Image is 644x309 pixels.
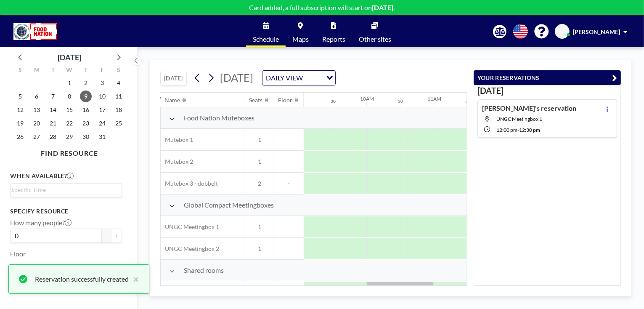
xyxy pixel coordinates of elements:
div: T [45,65,61,76]
span: 1 [245,158,274,165]
a: Maps [286,16,315,47]
div: Search for option [11,184,122,196]
span: 12:30 PM [519,127,540,133]
input: Search for option [305,72,321,83]
a: Schedule [246,16,286,47]
h4: FIND RESOURCE [10,146,129,157]
div: M [29,65,45,76]
span: Sunday, October 26, 2025 [14,131,26,143]
label: How many people? [10,218,72,227]
span: 1 [245,136,274,144]
div: S [12,65,29,76]
span: Reports [322,36,345,43]
span: Shared rooms [184,266,224,274]
span: Tuesday, October 28, 2025 [47,131,59,143]
span: Wednesday, October 15, 2025 [64,104,75,116]
span: Thursday, October 9, 2025 [80,91,92,102]
span: - [274,223,304,231]
span: Friday, October 10, 2025 [96,91,108,102]
div: W [61,65,78,76]
span: EA [559,28,566,35]
div: S [110,65,127,76]
span: 1 [245,223,274,231]
span: Wednesday, October 29, 2025 [64,131,75,143]
span: Sunday, October 5, 2025 [14,91,26,102]
div: Reservation successfully created [35,274,129,284]
button: [DATE] [160,71,187,85]
span: Friday, October 3, 2025 [96,77,108,89]
div: Name [165,96,180,104]
span: - [517,127,519,133]
button: YOUR RESERVATIONS [474,70,621,85]
div: Seats [249,96,263,104]
span: Other sites [359,36,391,43]
span: Friday, October 24, 2025 [96,117,108,129]
span: Mutebox 3 - dobbelt [161,180,218,187]
div: T [77,65,94,76]
h3: Specify resource [10,208,122,215]
span: Food Nation Muteboxes [184,114,254,122]
span: Saturday, October 25, 2025 [113,117,125,129]
span: Wednesday, October 1, 2025 [64,77,75,89]
span: Monday, October 27, 2025 [31,131,42,143]
span: Global Compact Meetingboxes [184,201,274,209]
span: Monday, October 6, 2025 [31,91,42,102]
span: - [274,180,304,187]
span: Monday, October 20, 2025 [31,117,42,129]
span: 12:00 PM [496,127,517,133]
input: Search for option [11,185,117,194]
span: Friday, October 31, 2025 [96,131,108,143]
span: Tuesday, October 21, 2025 [47,117,59,129]
span: Thursday, October 23, 2025 [80,117,92,129]
div: [DATE] [58,51,81,63]
span: [PERSON_NAME] [573,28,620,35]
span: Monday, October 13, 2025 [31,104,42,116]
span: Mutebox 1 [161,136,193,144]
div: Search for option [262,71,335,85]
span: Tuesday, October 7, 2025 [47,91,59,102]
div: 30 [398,99,403,104]
span: [DATE] [220,71,253,84]
span: Saturday, October 4, 2025 [113,77,125,89]
span: - [274,136,304,144]
div: F [94,65,110,76]
button: - [102,229,112,243]
h3: [DATE] [477,85,617,96]
span: 1 [245,245,274,253]
span: 2 [245,180,274,187]
span: - [274,245,304,253]
div: Floor [278,96,293,104]
span: Thursday, October 16, 2025 [80,104,92,116]
span: Thursday, October 2, 2025 [80,77,92,89]
span: UNGC Meetingbox 1 [161,223,219,231]
button: close [129,274,139,284]
a: Other sites [352,16,398,47]
span: Thursday, October 30, 2025 [80,131,92,143]
span: UNGC Meetingbox 2 [161,245,219,253]
b: [DATE] [372,3,394,11]
div: 10AM [360,96,374,102]
span: DAILY VIEW [264,72,305,83]
span: Saturday, October 11, 2025 [113,91,125,102]
span: UNGC Meetingbox 1 [496,116,542,122]
span: Wednesday, October 8, 2025 [64,91,75,102]
div: 11AM [427,96,441,102]
h4: [PERSON_NAME]'s reservation [482,104,576,112]
button: + [112,229,122,243]
span: - [274,158,304,165]
span: Maps [292,36,309,43]
label: Floor [10,250,26,258]
div: 30 [465,99,470,104]
span: Mutebox 2 [161,158,193,165]
a: Reports [315,16,352,47]
span: Sunday, October 19, 2025 [14,117,26,129]
span: Wednesday, October 22, 2025 [64,117,75,129]
span: Tuesday, October 14, 2025 [47,104,59,116]
span: Friday, October 17, 2025 [96,104,108,116]
img: organization-logo [13,23,57,40]
div: 30 [331,99,336,104]
span: Sunday, October 12, 2025 [14,104,26,116]
span: Saturday, October 18, 2025 [113,104,125,116]
span: Schedule [253,36,279,43]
